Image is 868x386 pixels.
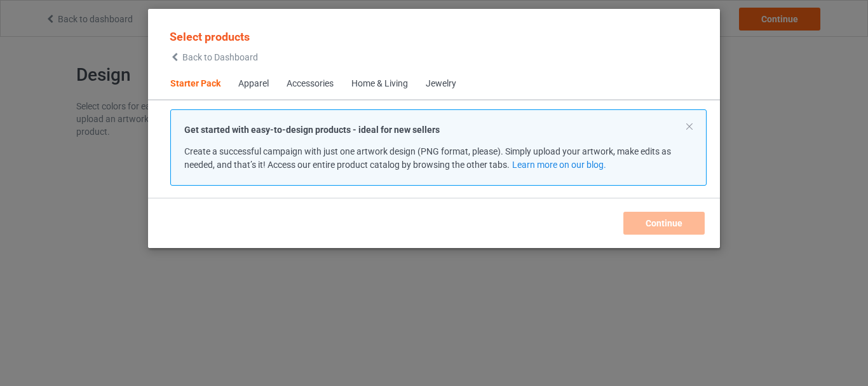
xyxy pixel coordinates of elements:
span: Create a successful campaign with just one artwork design (PNG format, please). Simply upload you... [184,146,671,170]
span: Select products [170,30,250,43]
div: Jewelry [426,78,456,90]
strong: Get started with easy-to-design products - ideal for new sellers [184,125,440,135]
div: Accessories [287,78,334,90]
span: Starter Pack [161,69,229,99]
a: Learn more on our blog. [512,160,606,170]
div: Home & Living [351,78,408,90]
span: Back to Dashboard [182,52,258,62]
div: Apparel [238,78,269,90]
